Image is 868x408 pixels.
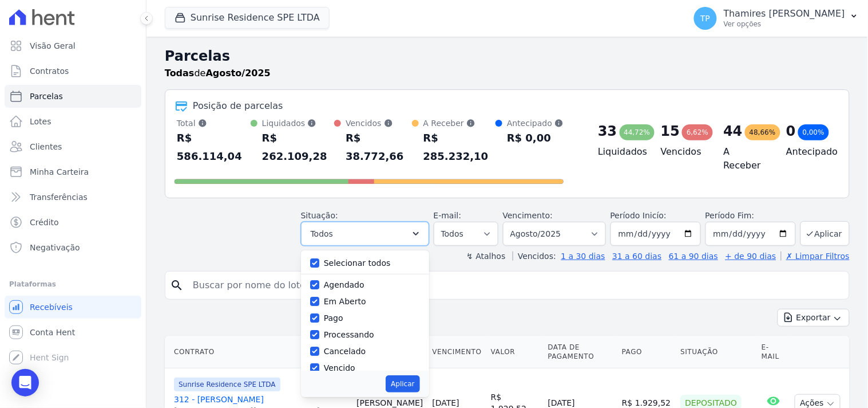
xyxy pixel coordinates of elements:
span: Transferências [30,191,88,203]
span: Sunrise Residence SPE LTDA [174,378,280,391]
a: Crédito [5,211,141,234]
div: R$ 285.232,10 [423,129,496,166]
span: Crédito [30,217,59,228]
div: R$ 262.109,28 [262,129,334,166]
button: Todos [301,222,429,246]
th: Vencimento [428,336,486,368]
h4: Liquidados [598,145,643,159]
i: search [170,278,184,292]
span: Parcelas [30,91,63,102]
a: ✗ Limpar Filtros [781,252,850,261]
a: + de 90 dias [726,252,776,261]
th: E-mail [757,336,790,368]
h4: Vencidos [661,145,706,159]
div: R$ 0,00 [507,129,564,147]
a: Visão Geral [5,34,141,57]
strong: Agosto/2025 [206,68,271,79]
span: Visão Geral [30,40,76,52]
h2: Parcelas [165,46,850,66]
label: Agendado [324,280,364,289]
a: Contratos [5,60,141,83]
div: Plataformas [9,277,137,291]
button: Aplicar [386,375,419,393]
th: Valor [486,336,544,368]
span: Todos [311,227,333,241]
div: Open Intercom Messenger [11,369,39,397]
div: A Receber [423,117,496,129]
div: 15 [661,122,680,140]
p: de [165,66,271,80]
p: Ver opções [724,19,845,29]
label: Selecionar todos [324,258,391,268]
span: Clientes [30,141,62,152]
a: [DATE] [433,398,459,407]
th: Contrato [165,336,352,368]
div: Antecipado [507,117,564,129]
a: 61 a 90 dias [669,252,718,261]
a: Parcelas [5,85,141,108]
a: Transferências [5,186,141,209]
label: Vencidos: [513,252,556,261]
label: Vencimento: [503,211,553,220]
a: Negativação [5,236,141,259]
th: Situação [676,336,757,368]
a: 31 a 60 dias [612,252,661,261]
div: R$ 586.114,04 [177,129,251,166]
label: E-mail: [434,211,462,220]
strong: Todas [165,68,195,79]
label: Período Inicío: [611,211,667,220]
div: Posição de parcelas [193,99,283,113]
h4: A Receber [724,145,768,172]
th: Data de Pagamento [544,336,617,368]
label: Processando [324,330,374,339]
div: Vencidos [346,117,411,129]
th: Pago [617,336,676,368]
button: Sunrise Residence SPE LTDA [165,7,330,29]
p: Thamires [PERSON_NAME] [724,8,845,19]
div: R$ 38.772,66 [346,129,411,166]
div: 0,00% [798,124,829,140]
label: Cancelado [324,347,366,356]
span: Conta Hent [30,327,75,338]
div: 44,72% [620,124,655,140]
h4: Antecipado [786,145,831,159]
button: TP Thamires [PERSON_NAME] Ver opções [685,2,868,34]
span: TP [700,14,710,22]
label: Em Aberto [324,297,366,306]
input: Buscar por nome do lote ou do cliente [186,274,845,297]
a: Recebíveis [5,296,141,319]
label: Período Fim: [706,210,796,222]
button: Exportar [778,309,850,327]
label: Pago [324,313,343,323]
label: ↯ Atalhos [466,252,505,261]
div: 48,66% [745,124,780,140]
a: 1 a 30 dias [561,252,605,261]
span: Minha Carteira [30,166,89,178]
div: Total [177,117,251,129]
div: 44 [724,122,743,140]
div: Liquidados [262,117,334,129]
span: Contratos [30,65,69,77]
div: 6,62% [682,124,713,140]
a: Conta Hent [5,321,141,344]
div: 33 [598,122,617,140]
span: Lotes [30,116,51,127]
a: Clientes [5,135,141,158]
label: Vencido [324,363,355,372]
span: Recebíveis [30,301,73,313]
button: Aplicar [800,221,850,246]
label: Situação: [301,211,338,220]
a: Minha Carteira [5,160,141,183]
span: Negativação [30,242,80,253]
div: 0 [786,122,796,140]
a: Lotes [5,110,141,133]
